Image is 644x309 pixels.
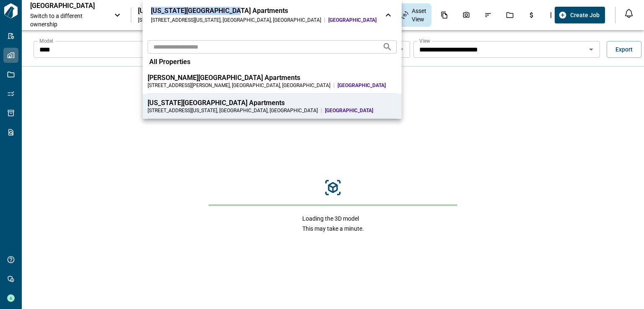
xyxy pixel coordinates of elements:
span: All Properties [149,58,190,66]
button: Search projects [379,39,396,55]
div: [PERSON_NAME][GEOGRAPHIC_DATA] Apartments [148,74,397,82]
div: [STREET_ADDRESS][PERSON_NAME] , [GEOGRAPHIC_DATA] , [GEOGRAPHIC_DATA] [148,82,330,89]
div: [STREET_ADDRESS][US_STATE] , [GEOGRAPHIC_DATA] , [GEOGRAPHIC_DATA] [148,107,318,114]
div: [US_STATE][GEOGRAPHIC_DATA] Apartments [151,7,377,15]
span: [GEOGRAPHIC_DATA] [338,82,397,89]
span: [GEOGRAPHIC_DATA] [328,17,377,23]
div: [US_STATE][GEOGRAPHIC_DATA] Apartments [148,99,397,107]
div: [STREET_ADDRESS][US_STATE] , [GEOGRAPHIC_DATA] , [GEOGRAPHIC_DATA] [151,17,321,23]
span: [GEOGRAPHIC_DATA] [325,107,397,114]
